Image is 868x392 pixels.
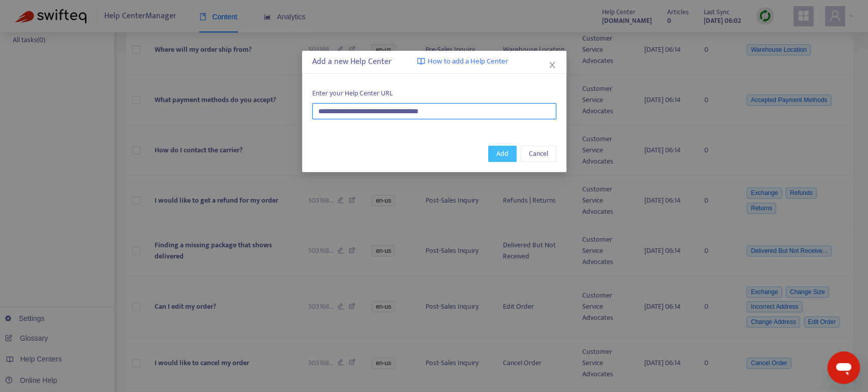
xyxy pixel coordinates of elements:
[417,57,425,66] img: image-link
[548,61,556,69] span: close
[488,146,517,162] button: Add
[428,56,508,68] span: How to add a Help Center
[312,56,556,68] div: Add a new Help Center
[496,148,508,159] span: Add
[312,88,556,99] span: Enter your Help Center URL
[547,59,558,71] button: Close
[521,146,556,162] button: Cancel
[529,148,548,159] span: Cancel
[827,351,860,384] iframe: Button to launch messaging window
[417,56,508,68] a: How to add a Help Center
